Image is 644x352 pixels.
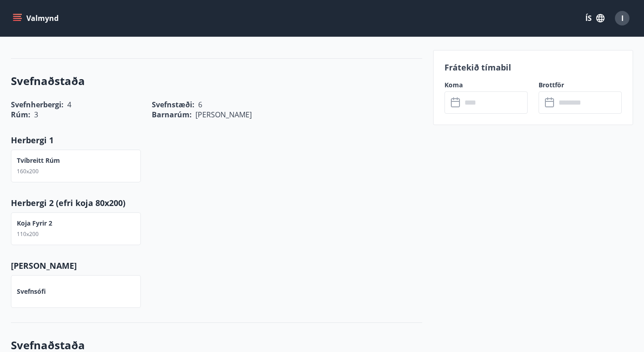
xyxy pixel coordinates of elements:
[152,110,192,120] span: Barnarúm :
[444,61,622,73] p: Frátekið tímabil
[11,110,30,120] span: Rúm :
[580,10,609,26] button: ÍS
[611,7,633,29] button: I
[444,80,528,90] label: Koma
[11,197,422,209] p: Herbergi 2 (efri koja 80x200)
[17,287,46,296] p: Svefnsófi
[17,230,39,238] span: 110x200
[11,73,422,89] h3: Svefnaðstaða
[11,10,62,26] button: menu
[195,110,252,120] span: [PERSON_NAME]
[17,167,39,175] span: 160x200
[34,110,38,120] span: 3
[539,80,622,90] label: Brottför
[11,134,422,146] p: Herbergi 1
[17,156,60,165] p: Tvíbreitt rúm
[621,13,624,23] span: I
[11,260,422,272] p: [PERSON_NAME]
[17,219,52,228] p: Koja fyrir 2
